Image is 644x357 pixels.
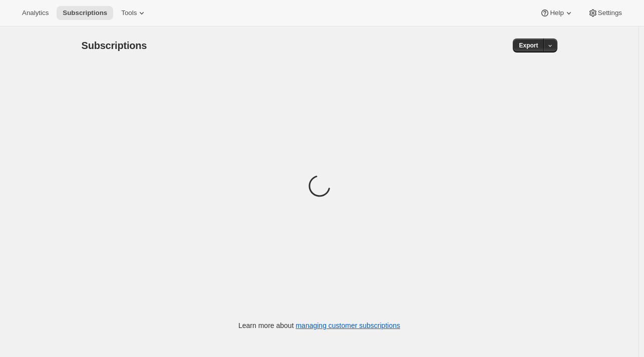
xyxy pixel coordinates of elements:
[513,38,544,52] button: Export
[63,9,107,17] span: Subscriptions
[582,6,628,20] button: Settings
[295,321,400,329] a: managing customer subscriptions
[534,6,579,20] button: Help
[16,6,55,20] button: Analytics
[519,41,538,49] span: Export
[238,320,400,330] p: Learn more about
[115,6,153,20] button: Tools
[121,9,137,17] span: Tools
[550,9,563,17] span: Help
[598,9,622,17] span: Settings
[57,6,113,20] button: Subscriptions
[82,40,147,51] span: Subscriptions
[22,9,49,17] span: Analytics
